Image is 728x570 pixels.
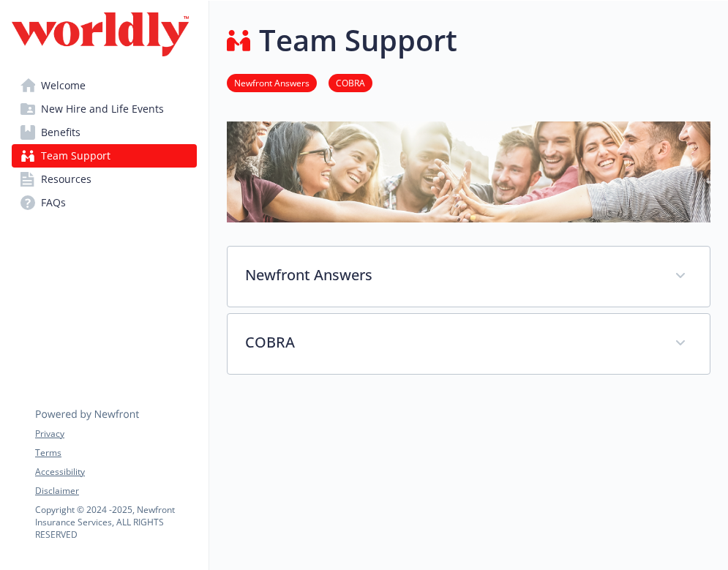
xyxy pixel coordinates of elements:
img: team support page banner [227,121,710,222]
a: COBRA [329,75,372,89]
p: Newfront Answers [245,264,657,286]
a: Privacy [35,427,196,440]
span: Welcome [41,74,86,97]
span: Team Support [41,144,110,168]
div: COBRA [228,314,710,374]
a: FAQs [12,191,197,214]
h1: Team Support [259,18,457,62]
a: Welcome [12,74,197,97]
span: FAQs [41,191,66,214]
p: COBRA [245,331,657,353]
a: New Hire and Life Events [12,97,197,121]
p: Copyright © 2024 - 2025 , Newfront Insurance Services, ALL RIGHTS RESERVED [35,503,196,541]
a: Team Support [12,144,197,168]
span: New Hire and Life Events [41,97,164,121]
a: Benefits [12,121,197,144]
a: Terms [35,446,196,460]
a: Newfront Answers [227,75,317,89]
span: Resources [41,168,91,191]
div: Newfront Answers [228,247,710,307]
a: Resources [12,168,197,191]
a: Disclaimer [35,484,196,498]
span: Benefits [41,121,80,144]
a: Accessibility [35,465,196,479]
